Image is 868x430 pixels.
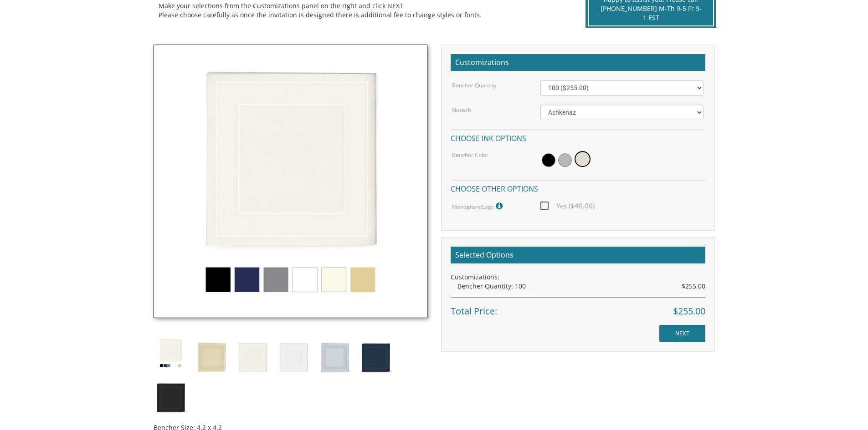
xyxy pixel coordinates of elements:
[277,336,311,376] img: almog-lavan.jpg
[451,180,705,196] h4: Choose other options
[451,129,705,145] h4: Choose ink options
[159,1,565,20] div: Make your selections from the Customizations panel on the right and click NEXT Please choose care...
[659,325,705,342] input: NEXT
[673,305,705,318] span: $255.00
[451,298,705,318] div: Total Price:
[451,54,705,71] h2: Customizations
[452,151,488,159] label: Bencher Color
[457,282,705,291] div: Bencher Quantity: 100
[452,106,471,114] label: Nusach
[682,282,705,291] span: $255.00
[154,336,188,370] img: simchonim_square_emboss.jpg
[451,273,705,282] div: Customizations:
[452,81,496,89] label: Bencher Quantity
[451,247,705,264] h2: Selected Options
[236,336,270,376] img: almog-offwhite.jpg
[540,200,595,212] span: Yes ($40.00)
[154,45,427,318] img: simchonim_square_emboss.jpg
[318,336,352,376] img: almog-afor.jpg
[154,376,188,416] img: almog-black.jpg
[195,336,229,376] img: almog-zahav.jpg
[359,336,393,376] img: almog-blue.jpg
[452,200,505,212] label: Monogram/Logo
